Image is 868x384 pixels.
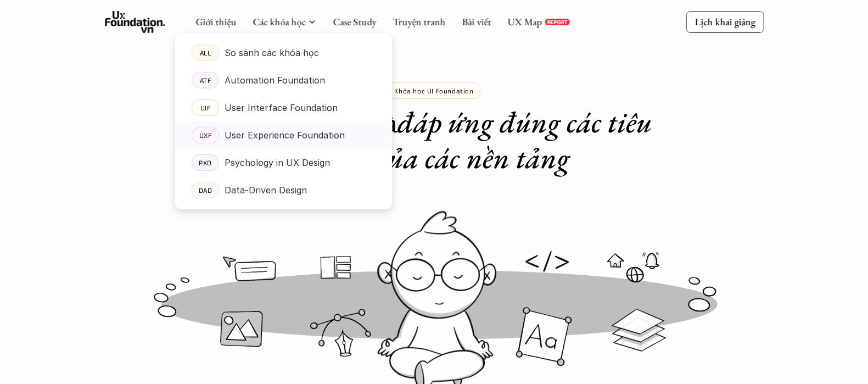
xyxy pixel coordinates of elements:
a: Các khóa học [253,15,305,28]
em: đáp ứng đúng các tiêu chuẩn của các nền tảng [299,103,659,177]
p: Khóa học UI Foundation [394,87,473,94]
p: Psychology in UX Design [225,154,330,171]
a: PXDPsychology in UX Design [175,149,392,176]
a: UX Map [507,15,542,28]
p: User Experience Foundation [225,127,345,143]
p: UXF [199,131,211,139]
p: So sánh các khóa học [225,44,319,61]
a: Lịch khai giảng [686,11,764,32]
a: Truyện tranh [393,15,445,28]
h1: Thiết kế đẹp và [215,104,654,176]
p: Lịch khai giảng [695,15,755,28]
a: REPORT [545,19,569,25]
a: Case Study [333,15,376,28]
a: Giới thiệu [195,15,236,28]
a: Bài viết [462,15,491,28]
p: DAD [198,186,212,194]
a: UXFUser Experience Foundation [175,121,392,149]
a: UIFUser Interface Foundation [175,94,392,121]
p: Data-Driven Design [225,182,307,198]
a: ATFAutomation Foundation [175,66,392,94]
p: REPORT [547,19,567,25]
a: ALLSo sánh các khóa học [175,39,392,66]
p: UIF [200,104,210,112]
p: User Interface Foundation [225,99,338,116]
p: ALL [199,49,211,57]
p: ATF [199,76,211,84]
a: DADData-Driven Design [175,176,392,204]
p: Automation Foundation [225,72,325,88]
p: PXD [199,159,212,166]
